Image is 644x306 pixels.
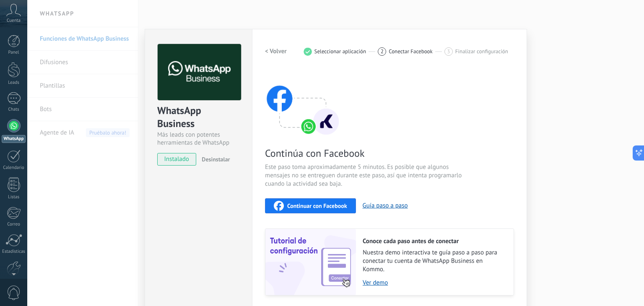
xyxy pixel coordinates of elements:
[381,48,384,55] span: 2
[2,80,26,86] div: Leads
[363,279,505,287] a: Ver demo
[2,249,26,254] div: Estadísticas
[157,131,240,147] div: Más leads con potentes herramientas de WhatsApp
[363,202,408,210] button: Guía paso a paso
[7,18,21,23] span: Cuenta
[2,135,26,143] div: WhatsApp
[158,44,241,101] img: logo_main.png
[363,237,505,245] h2: Conoce cada paso antes de conectar
[287,203,347,209] span: Continuar con Facebook
[265,147,465,160] span: Continúa con Facebook
[314,48,366,54] span: Seleccionar aplicación
[363,249,505,274] span: Nuestra demo interactiva te guía paso a paso para conectar tu cuenta de WhatsApp Business en Kommo.
[2,50,26,55] div: Panel
[265,198,356,213] button: Continuar con Facebook
[2,107,26,112] div: Chats
[265,163,465,188] span: Este paso toma aproximadamente 5 minutos. Es posible que algunos mensajes no se entreguen durante...
[2,194,26,200] div: Listas
[265,44,287,59] button: < Volver
[2,222,26,227] div: Correo
[198,153,230,166] button: Desinstalar
[2,165,26,171] div: Calendario
[157,104,240,131] div: WhatsApp Business
[158,153,196,166] span: instalado
[202,156,230,163] span: Desinstalar
[455,48,508,54] span: Finalizar configuración
[389,48,433,54] span: Conectar Facebook
[447,48,450,55] span: 3
[265,47,287,55] h2: < Volver
[265,69,340,136] img: connect with facebook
